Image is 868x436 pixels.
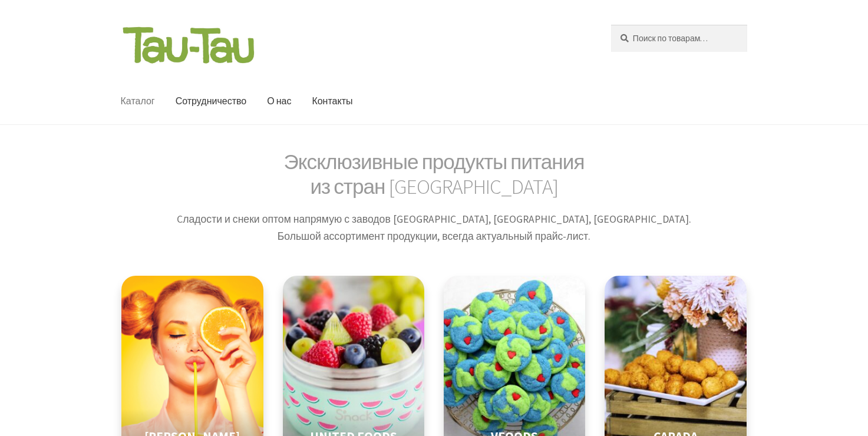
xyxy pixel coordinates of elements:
nav: Основное меню [121,78,584,124]
p: Cладости и снеки оптом напрямую с заводов [GEOGRAPHIC_DATA], [GEOGRAPHIC_DATA], [GEOGRAPHIC_DATA]... [121,211,748,245]
a: Контакты [302,78,362,124]
a: Сотрудничество [166,78,256,124]
img: Tau-Tau [121,25,256,65]
a: Каталог [111,78,164,124]
input: Поиск по товарам… [611,25,747,52]
span: Эксклюзивные продукты питания из стран [GEOGRAPHIC_DATA] [283,148,584,200]
a: О нас [258,78,301,124]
